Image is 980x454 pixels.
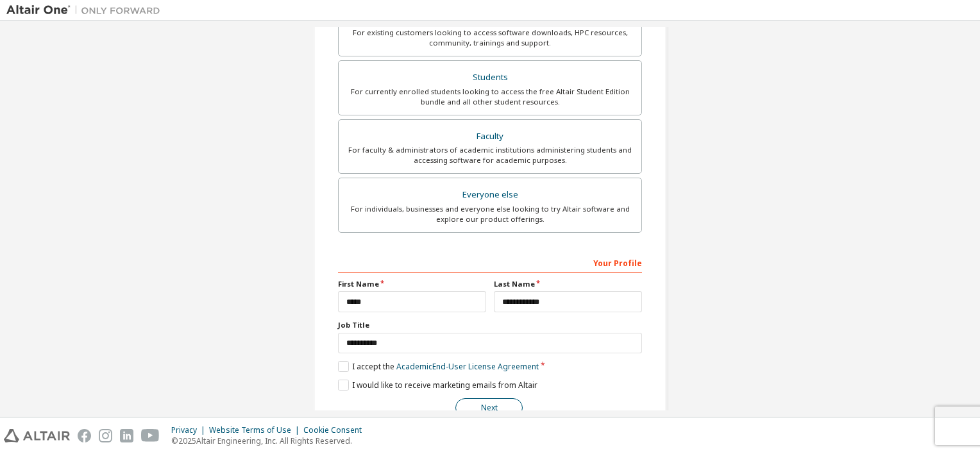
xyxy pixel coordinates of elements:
div: Students [346,69,634,87]
div: For currently enrolled students looking to access the free Altair Student Edition bundle and all ... [346,87,634,107]
label: I accept the [338,361,539,372]
div: Faculty [346,128,634,146]
img: linkedin.svg [120,429,133,442]
label: Last Name [494,279,642,289]
p: © 2025 Altair Engineering, Inc. All Rights Reserved. [171,435,369,446]
div: For faculty & administrators of academic institutions administering students and accessing softwa... [346,145,634,165]
div: Your Profile [338,252,642,273]
button: Next [455,398,523,417]
label: First Name [338,279,486,289]
label: I would like to receive marketing emails from Altair [338,380,537,391]
img: instagram.svg [99,429,112,442]
label: Job Title [338,320,642,330]
div: For individuals, businesses and everyone else looking to try Altair software and explore our prod... [346,204,634,224]
div: Cookie Consent [303,425,369,435]
div: Website Terms of Use [209,425,303,435]
img: altair_logo.svg [4,429,70,442]
img: youtube.svg [141,429,160,442]
img: Altair One [6,4,167,17]
a: Academic End-User License Agreement [396,361,539,372]
div: Everyone else [346,186,634,204]
div: Privacy [171,425,209,435]
div: For existing customers looking to access software downloads, HPC resources, community, trainings ... [346,28,634,48]
img: facebook.svg [78,429,91,442]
